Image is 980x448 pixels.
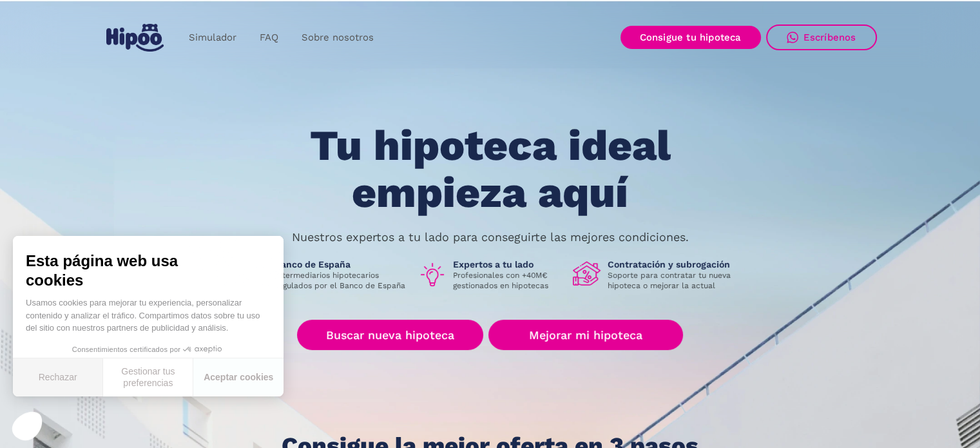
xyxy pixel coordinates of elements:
a: Consigue tu hipoteca [620,26,761,49]
a: Simulador [177,25,248,50]
h1: Contratación y subrogación [608,258,740,270]
p: Intermediarios hipotecarios regulados por el Banco de España [275,270,408,291]
div: Escríbenos [803,32,856,43]
a: home [104,19,167,57]
a: Buscar nueva hipoteca [297,320,483,350]
p: Profesionales con +40M€ gestionados en hipotecas [453,270,562,291]
a: Mejorar mi hipoteca [488,320,682,350]
a: Escríbenos [766,24,877,50]
p: Soporte para contratar tu nueva hipoteca o mejorar la actual [608,270,740,291]
h1: Tu hipoteca ideal empieza aquí [245,122,734,216]
h1: Expertos a tu lado [453,258,562,270]
a: FAQ [248,25,290,50]
h1: Banco de España [275,258,408,270]
p: Nuestros expertos a tu lado para conseguirte las mejores condiciones. [292,232,689,242]
a: Sobre nosotros [290,25,385,50]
